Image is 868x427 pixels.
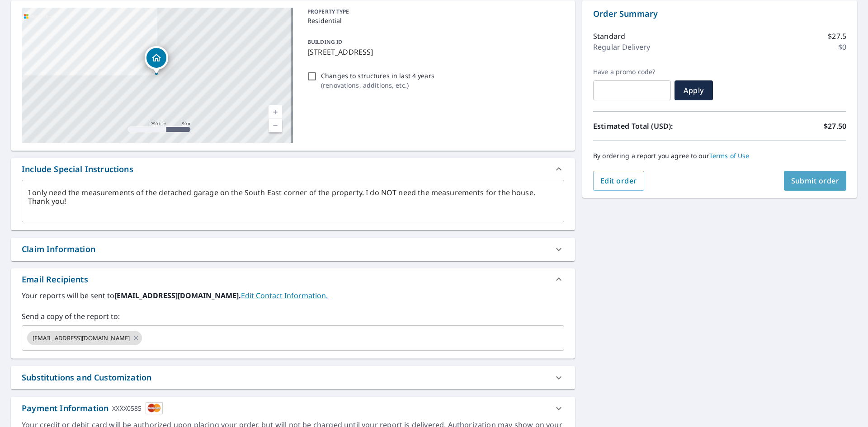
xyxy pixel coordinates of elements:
p: [STREET_ADDRESS] [307,47,561,57]
p: PROPERTY TYPE [307,8,561,16]
button: Apply [675,80,713,100]
div: Email Recipients [22,273,88,286]
div: Claim Information [11,238,575,261]
label: Send a copy of the report to: [22,311,564,322]
div: Include Special Instructions [11,158,575,180]
a: Terms of Use [709,151,750,160]
a: Current Level 17, Zoom Out [269,119,282,132]
div: Dropped pin, building 1, Residential property, 1 Pueblo Ct Loveland, OH 45140 [145,46,168,74]
p: By ordering a report you agree to our [593,152,846,160]
div: Payment InformationXXXX0585cardImage [11,397,575,420]
a: Current Level 17, Zoom In [269,105,282,119]
p: $27.5 [828,31,846,42]
b: [EMAIL_ADDRESS][DOMAIN_NAME]. [114,291,241,300]
p: Regular Delivery [593,42,650,52]
a: EditContactInfo [241,291,328,300]
label: Have a promo code? [593,68,671,76]
span: Apply [682,85,706,95]
p: Estimated Total (USD): [593,121,720,131]
p: Changes to structures in last 4 years [321,71,434,80]
button: Edit order [593,171,644,191]
label: Your reports will be sent to [22,290,564,301]
div: Email Recipients [11,268,575,290]
button: Submit order [784,171,847,191]
div: Substitutions and Customization [11,366,575,389]
div: Payment Information [22,402,163,414]
p: BUILDING ID [307,38,342,46]
textarea: I only need the measurements of the detached garage on the South East corner of the property. I d... [28,188,558,214]
div: Include Special Instructions [22,163,133,175]
div: XXXX0585 [112,402,142,414]
span: [EMAIL_ADDRESS][DOMAIN_NAME] [27,334,135,343]
img: cardImage [146,402,163,414]
div: Claim Information [22,243,95,255]
p: Order Summary [593,8,846,20]
p: $27.50 [824,121,846,131]
div: Substitutions and Customization [22,371,151,384]
p: $0 [838,42,846,52]
span: Edit order [600,176,637,186]
div: [EMAIL_ADDRESS][DOMAIN_NAME] [27,331,142,345]
p: ( renovations, additions, etc. ) [321,80,434,90]
p: Residential [307,16,561,25]
p: Standard [593,31,625,42]
span: Submit order [791,176,840,186]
